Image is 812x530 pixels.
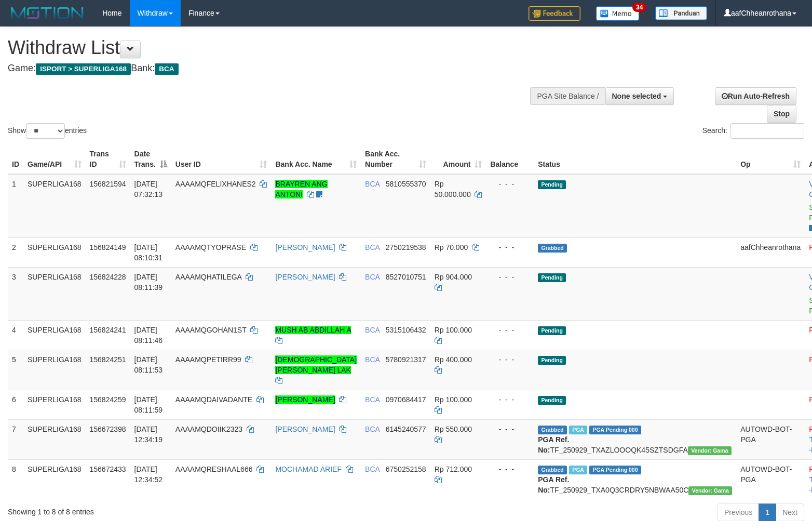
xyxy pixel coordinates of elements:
span: Pending [538,396,566,405]
span: Copy 5780921317 to clipboard [386,355,426,364]
span: Copy 6750252158 to clipboard [386,465,426,473]
span: BCA [155,63,178,75]
th: Status [534,144,736,174]
th: Bank Acc. Name: activate to sort column ascending [271,144,361,174]
h1: Withdraw List [8,37,531,58]
span: Copy 2750219538 to clipboard [386,243,426,251]
label: Show entries [8,123,87,139]
div: - - - [490,354,530,365]
div: Showing 1 to 8 of 8 entries [8,502,331,517]
td: 2 [8,237,23,267]
select: Showentries [26,123,65,139]
b: PGA Ref. No: [538,435,569,454]
span: 156821594 [90,180,126,188]
span: BCA [365,273,380,281]
span: [DATE] 08:10:31 [134,243,163,262]
th: ID [8,144,23,174]
th: Date Trans.: activate to sort column descending [130,144,171,174]
td: 1 [8,174,23,238]
span: [DATE] 08:11:39 [134,273,163,291]
span: BCA [365,326,380,334]
span: 156824228 [90,273,126,281]
a: Run Auto-Refresh [715,87,796,105]
span: AAAAMQDAIVADANTE [175,395,252,404]
a: BRAYREN ANG ANTONI [275,180,327,198]
span: Copy 6145240577 to clipboard [386,425,426,433]
span: 156824149 [90,243,126,251]
td: AUTOWD-BOT-PGA [736,459,805,499]
span: 156824241 [90,326,126,334]
td: 7 [8,419,23,459]
span: Pending [538,356,566,365]
span: Rp 904.000 [435,273,472,281]
a: MUSH AB ABDILLAH A [275,326,351,334]
span: Grabbed [538,244,567,253]
span: Rp 550.000 [435,425,472,433]
span: Rp 400.000 [435,355,472,364]
td: AUTOWD-BOT-PGA [736,419,805,459]
td: SUPERLIGA168 [23,237,86,267]
a: MOCHAMAD ARIEF [275,465,342,473]
span: Pending [538,326,566,335]
div: PGA Site Balance / [530,87,605,105]
span: BCA [365,425,380,433]
div: - - - [490,242,530,253]
span: AAAAMQHATILEGA [175,273,241,281]
span: PGA Pending [589,466,641,474]
span: None selected [612,92,661,100]
span: 156824251 [90,355,126,364]
span: Vendor URL: https://trx31.1velocity.biz [688,486,732,495]
span: BCA [365,395,380,404]
th: Bank Acc. Number: activate to sort column ascending [361,144,430,174]
a: [PERSON_NAME] [275,395,335,404]
span: Marked by aafsoycanthlai [569,426,587,434]
th: Trans ID: activate to sort column ascending [86,144,130,174]
td: 4 [8,320,23,350]
span: Pending [538,273,566,282]
div: - - - [490,272,530,282]
span: [DATE] 08:11:59 [134,395,163,414]
div: - - - [490,464,530,474]
span: Pending [538,180,566,189]
span: AAAAMQGOHAN1ST [175,326,247,334]
span: Copy 0970684417 to clipboard [386,395,426,404]
span: Grabbed [538,466,567,474]
span: AAAAMQFELIXHANES2 [175,180,256,188]
th: User ID: activate to sort column ascending [171,144,272,174]
span: Grabbed [538,426,567,434]
span: BCA [365,180,380,188]
b: PGA Ref. No: [538,475,569,494]
div: - - - [490,179,530,189]
a: Stop [767,105,796,123]
span: Copy 5810555370 to clipboard [386,180,426,188]
span: BCA [365,355,380,364]
div: - - - [490,424,530,434]
th: Balance [486,144,534,174]
span: PGA Pending [589,426,641,434]
th: Amount: activate to sort column ascending [430,144,486,174]
span: [DATE] 12:34:52 [134,465,163,484]
td: SUPERLIGA168 [23,419,86,459]
span: 34 [632,3,646,12]
span: AAAAMQPETIRR99 [175,355,241,364]
td: 6 [8,390,23,419]
span: 156824259 [90,395,126,404]
td: SUPERLIGA168 [23,350,86,390]
span: BCA [365,243,380,251]
span: AAAAMQDOIIK2323 [175,425,242,433]
span: Marked by aafsoycanthlai [569,466,587,474]
span: AAAAMQRESHAAL666 [175,465,253,473]
td: 3 [8,267,23,320]
td: SUPERLIGA168 [23,174,86,238]
img: Button%20Memo.svg [596,6,640,21]
td: SUPERLIGA168 [23,267,86,320]
span: Rp 100.000 [435,326,472,334]
span: Rp 100.000 [435,395,472,404]
a: [DEMOGRAPHIC_DATA][PERSON_NAME] LAK [275,355,357,374]
th: Game/API: activate to sort column ascending [23,144,86,174]
a: [PERSON_NAME] [275,273,335,281]
td: SUPERLIGA168 [23,390,86,419]
td: SUPERLIGA168 [23,459,86,499]
div: - - - [490,325,530,335]
span: [DATE] 12:34:19 [134,425,163,444]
